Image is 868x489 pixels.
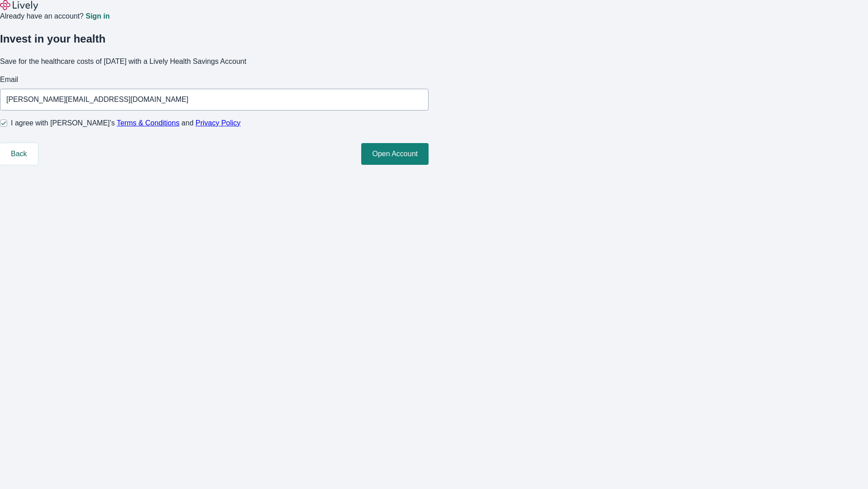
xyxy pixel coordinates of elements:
a: Privacy Policy [196,119,241,127]
a: Sign in [85,13,109,20]
a: Terms & Conditions [117,119,179,127]
span: I agree with [PERSON_NAME]’s and [11,118,241,129]
button: Open Account [361,143,429,165]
